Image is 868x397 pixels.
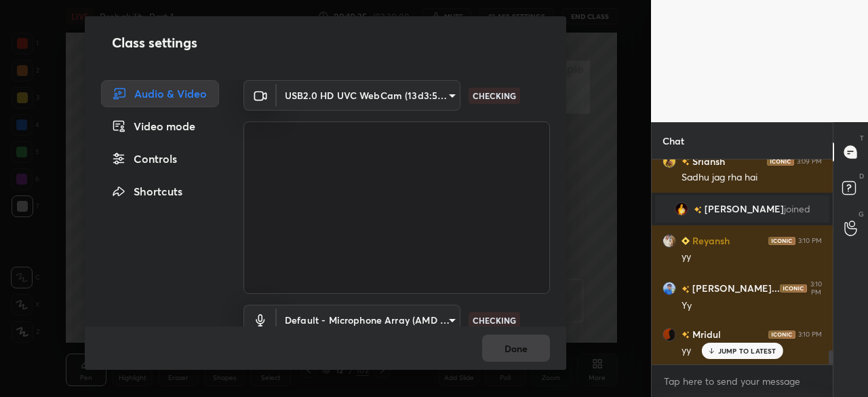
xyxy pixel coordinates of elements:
h2: Class settings [112,33,197,53]
div: yy [682,250,822,264]
div: Yy [682,299,822,313]
img: e3824f2b4b274ca6b338f96faea85826.jpg [663,282,676,295]
span: joined [784,204,810,214]
div: USB2.0 HD UVC WebCam (13d3:54a1) [277,80,460,111]
span: [PERSON_NAME] [705,204,784,214]
img: iconic-dark.1390631f.png [767,157,794,166]
p: JUMP TO LATEST [718,347,776,355]
p: D [859,171,864,181]
div: 3:10 PM [810,280,822,297]
div: 3:10 PM [798,330,822,339]
h6: Sriansh [690,154,725,168]
img: no-rating-badge.077c3623.svg [694,206,702,214]
p: T [860,133,864,143]
div: Video mode [101,113,219,140]
p: Chat [652,123,695,159]
img: iconic-dark.1390631f.png [780,284,807,292]
img: no-rating-badge.077c3623.svg [682,286,690,293]
div: 3:10 PM [798,237,822,245]
h6: Mridul [690,327,721,341]
img: iconic-dark.1390631f.png [768,330,795,339]
img: 3f038bbdaa404ee7b96d867617a4ca50.jpg [663,155,676,168]
img: iconic-dark.1390631f.png [768,237,795,245]
img: 99b5d922941d4d188126116eaa4b489e.jpg [675,202,688,216]
div: 3:09 PM [797,157,822,166]
h6: Reyansh [690,233,730,248]
img: no-rating-badge.077c3623.svg [682,331,690,339]
div: USB2.0 HD UVC WebCam (13d3:54a1) [277,305,460,335]
img: no-rating-badge.077c3623.svg [682,158,690,166]
div: Audio & Video [101,80,219,107]
div: Sadhu jag rha hai [682,171,822,185]
div: yy [682,344,822,358]
p: CHECKING [473,90,516,102]
img: Learner_Badge_beginner_1_8b307cf2a0.svg [682,237,690,245]
p: CHECKING [473,314,516,326]
p: G [859,209,864,219]
div: Controls [101,145,219,172]
h6: [PERSON_NAME]... [690,282,780,296]
img: b8dd2314fbf94c24b9e6378b1783031a.jpg [663,328,676,341]
div: grid [652,159,833,365]
img: e30fa9d2e2f2489e9f4cae539fd05d8c.jpg [663,234,676,248]
div: Shortcuts [101,178,219,205]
